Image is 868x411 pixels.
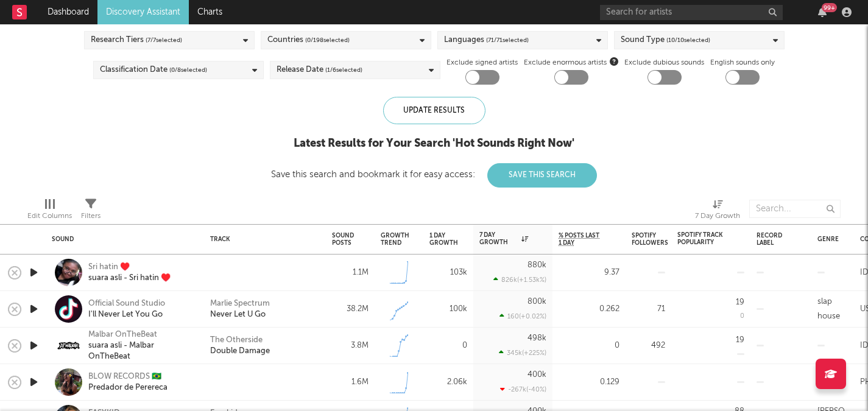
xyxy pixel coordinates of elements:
[666,33,710,47] span: ( 10 / 10 selected)
[429,375,467,390] div: 2.06k
[210,335,263,346] a: The Otherside
[429,339,467,353] div: 0
[710,55,775,70] label: English sounds only
[277,63,362,77] div: Release Date
[271,170,597,179] div: Save this search and bookmark it for easy access:
[610,55,618,67] button: Exclude enormous artists
[559,232,601,247] span: % Posts Last 1 Day
[429,302,467,317] div: 100k
[493,276,546,284] div: 826k ( +1.53k % )
[210,236,314,243] div: Track
[88,340,195,362] div: suara asli - Malbar OnTheBeat
[271,136,597,151] div: Latest Results for Your Search ' Hot Sounds Right Now '
[429,265,467,280] div: 103k
[559,265,619,280] div: 9.37
[81,209,101,223] div: Filters
[487,163,597,188] button: Save This Search
[446,55,518,70] label: Exclude signed artists
[600,5,783,20] input: Search for artists
[429,232,458,247] div: 1 Day Growth
[524,55,618,70] span: Exclude enormous artists
[632,339,665,353] div: 492
[695,209,740,223] div: 7 Day Growth
[91,33,182,47] div: Research Tiers
[88,329,195,340] div: Malbar OnTheBeat
[88,371,168,393] a: BLOW RECORDS 🇧🇷Predador de Perereca
[736,298,744,306] div: 19
[146,33,182,47] span: ( 7 / 7 selected)
[88,262,171,284] a: Sri hatin ♥️suara asli - Sri hatin ♥️
[499,312,546,320] div: 160 ( +0.02 % )
[52,236,192,243] div: Sound
[81,194,101,229] div: Filters
[88,382,168,393] div: Predador de Perereca
[677,231,726,246] div: Spotify Track Popularity
[27,209,72,223] div: Edit Columns
[88,262,171,273] div: Sri hatin ♥️
[817,295,848,324] div: slap house
[695,194,740,229] div: 7 Day Growth
[528,298,546,306] div: 800k
[267,33,350,47] div: Countries
[210,346,270,357] a: Double Damage
[749,200,841,218] input: Search...
[528,371,546,379] div: 400k
[528,334,546,342] div: 498k
[332,265,369,280] div: 1.1M
[736,336,744,344] div: 19
[740,313,744,320] div: 0
[817,236,839,243] div: Genre
[88,329,195,362] a: Malbar OnTheBeatsuara asli - Malbar OnTheBeat
[325,63,362,77] span: ( 1 / 6 selected)
[88,309,165,320] div: I'll Never Let You Go
[27,194,72,229] div: Edit Columns
[621,33,710,47] div: Sound Type
[632,302,665,317] div: 71
[818,7,827,17] button: 99+
[528,261,546,269] div: 880k
[624,55,704,70] label: Exclude dubious sounds
[822,3,837,12] div: 99 +
[210,298,270,309] a: Marlie Spectrum
[332,232,354,247] div: Sound Posts
[559,339,619,353] div: 0
[486,33,529,47] span: ( 71 / 71 selected)
[332,339,369,353] div: 3.8M
[88,273,171,284] div: suara asli - Sri hatin ♥️
[332,375,369,390] div: 1.6M
[88,298,165,309] div: Official Sound Studio
[383,97,485,124] div: Update Results
[479,231,528,246] div: 7 Day Growth
[500,385,546,393] div: -267k ( -40 % )
[559,302,619,317] div: 0.262
[499,349,546,357] div: 345k ( +225 % )
[559,375,619,390] div: 0.129
[169,63,207,77] span: ( 0 / 8 selected)
[88,371,168,382] div: BLOW RECORDS 🇧🇷
[757,232,787,247] div: Record Label
[210,309,266,320] a: Never Let U Go
[100,63,207,77] div: Classification Date
[632,232,668,247] div: Spotify Followers
[305,33,350,47] span: ( 0 / 198 selected)
[381,232,411,247] div: Growth Trend
[444,33,529,47] div: Languages
[332,302,369,317] div: 38.2M
[88,298,165,320] a: Official Sound StudioI'll Never Let You Go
